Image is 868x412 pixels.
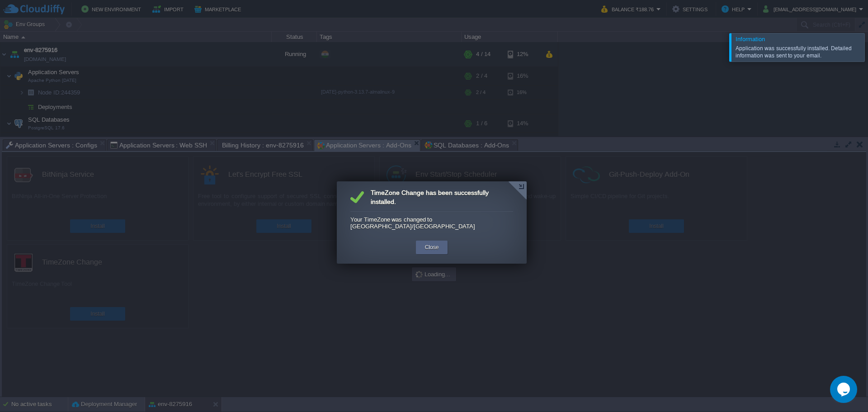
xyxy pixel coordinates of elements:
[736,45,862,59] div: Application was successfully installed. Detailed information was sent to your email.
[350,216,513,230] div: Your TimeZone was changed to [GEOGRAPHIC_DATA]/[GEOGRAPHIC_DATA]
[425,243,439,252] button: Close
[830,376,859,403] iframe: chat widget
[736,36,765,43] span: Information
[350,188,513,206] label: TimeZone Change has been successfully installed.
